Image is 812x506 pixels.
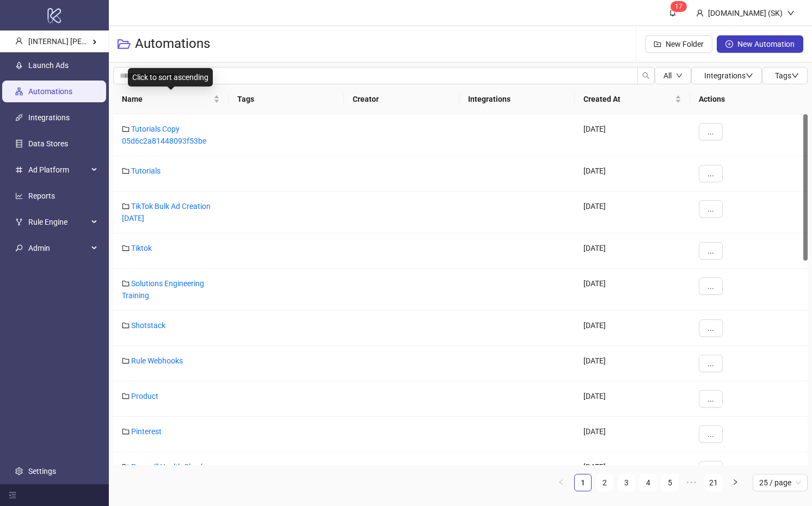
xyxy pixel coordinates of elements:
[737,40,795,48] span: New Automation
[655,67,691,84] button: Alldown
[661,474,679,491] li: 5
[642,72,650,79] span: search
[753,474,808,491] div: Page Size
[675,3,679,10] span: 1
[459,84,575,114] th: Integrations
[28,192,55,200] a: Reports
[699,123,723,140] button: ...
[15,244,23,252] span: key
[28,139,68,148] a: Data Stores
[708,430,714,439] span: ...
[699,242,723,260] button: ...
[122,202,130,210] span: folder
[699,390,723,408] button: ...
[131,427,162,436] a: Pinterest
[575,114,690,156] div: [DATE]
[122,244,130,252] span: folder
[640,474,656,491] a: 4
[618,474,635,491] a: 3
[131,244,152,252] a: Tiktok
[727,474,744,491] li: Next Page
[708,394,714,403] span: ...
[662,474,678,491] a: 5
[683,474,700,491] span: •••
[670,1,687,12] sup: 17
[583,93,673,105] span: Created At
[683,474,700,491] li: Next 5 Pages
[704,7,787,19] div: [DOMAIN_NAME] (SK)
[131,462,208,471] a: Pearmill Health Checks
[708,205,714,213] span: ...
[699,425,723,443] button: ...
[704,71,753,80] span: Integrations
[122,392,130,400] span: folder
[113,84,229,114] th: Name
[131,321,165,330] a: Shotstack
[575,452,690,488] div: [DATE]
[676,72,682,79] span: down
[679,3,682,10] span: 7
[28,159,88,181] span: Ad Platform
[344,84,459,114] th: Creator
[708,359,714,368] span: ...
[128,68,213,87] div: Click to sort ascending
[708,282,714,291] span: ...
[122,202,211,223] a: TikTok Bulk Ad Creation [DATE]
[596,474,613,491] a: 2
[575,156,690,192] div: [DATE]
[122,279,204,300] a: Solutions Engineering Training
[15,166,23,174] span: number
[639,474,657,491] li: 4
[699,200,723,218] button: ...
[28,211,88,233] span: Rule Engine
[596,474,613,491] li: 2
[28,61,69,70] a: Launch Ads
[654,40,661,48] span: folder-add
[708,127,714,136] span: ...
[122,280,130,287] span: folder
[122,463,130,471] span: folder
[690,84,808,114] th: Actions
[131,356,183,365] a: Rule Webhooks
[575,381,690,417] div: [DATE]
[28,37,152,46] span: [INTERNAL] [PERSON_NAME] Kitchn
[28,237,88,259] span: Admin
[708,465,714,474] span: ...
[699,165,723,182] button: ...
[122,428,130,435] span: folder
[663,71,672,80] span: All
[696,9,704,17] span: user
[699,277,723,295] button: ...
[552,474,570,491] button: left
[645,35,712,53] button: New Folder
[574,474,592,491] li: 1
[717,35,803,53] button: New Automation
[746,72,753,79] span: down
[575,84,690,114] th: Created At
[558,479,564,485] span: left
[759,474,801,491] span: 25 / page
[666,40,704,48] span: New Folder
[575,346,690,381] div: [DATE]
[691,67,762,84] button: Integrationsdown
[618,474,635,491] li: 3
[775,71,799,80] span: Tags
[9,491,16,499] span: menu-fold
[122,125,206,145] a: Tutorials Copy 05d6c2a81448093f53be
[708,246,714,255] span: ...
[118,38,131,51] span: folder-open
[699,319,723,337] button: ...
[229,84,344,114] th: Tags
[575,192,690,233] div: [DATE]
[575,311,690,346] div: [DATE]
[705,474,722,491] li: 21
[575,233,690,269] div: [DATE]
[122,93,211,105] span: Name
[122,125,130,133] span: folder
[699,355,723,372] button: ...
[725,40,733,48] span: plus-circle
[15,218,23,226] span: fork
[699,461,723,478] button: ...
[791,72,799,79] span: down
[28,467,56,476] a: Settings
